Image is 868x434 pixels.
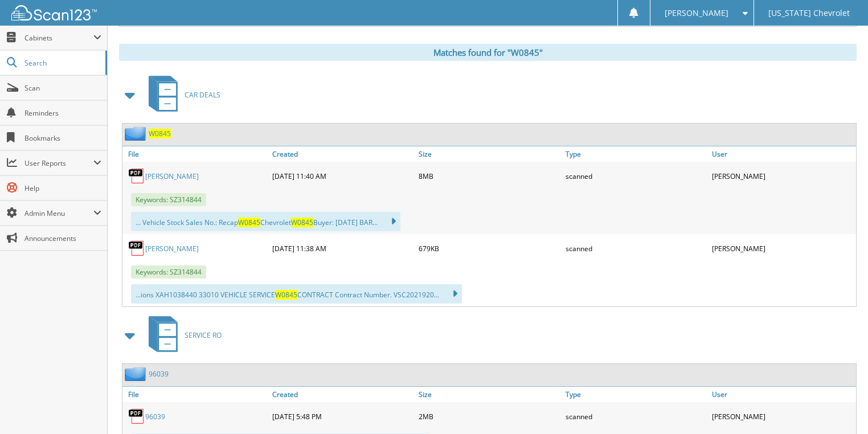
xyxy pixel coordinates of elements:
div: [DATE] 11:40 AM [269,165,416,187]
span: Search [24,58,100,68]
a: 96039 [145,412,165,421]
div: scanned [563,405,710,428]
div: ...ions XAH1038440 33010 VEHICLE SERVICE CONTRACT Contract Number. VSC2021920... [131,284,462,304]
a: 96039 [149,369,169,379]
span: [US_STATE] Chevrolet [768,10,850,17]
img: scan123-logo-white.svg [11,5,97,21]
span: Scan [24,83,101,93]
div: [PERSON_NAME] [709,237,856,260]
a: User [709,387,856,402]
div: Matches found for "W0845" [119,44,857,61]
a: Size [416,387,563,402]
a: Type [563,387,710,402]
img: folder2.png [125,367,149,381]
span: Keywords: SZ314844 [131,193,206,206]
span: CAR DEALS [185,90,220,100]
div: scanned [563,165,710,187]
a: User [709,146,856,162]
span: W0845 [238,218,260,227]
span: Keywords: SZ314844 [131,265,206,279]
div: 2MB [416,405,563,428]
span: Help [24,183,101,193]
div: [DATE] 11:38 AM [269,237,416,260]
a: [PERSON_NAME] [145,171,199,181]
span: Bookmarks [24,133,101,143]
span: W0845 [291,218,313,227]
div: 8MB [416,165,563,187]
div: ... Vehicle Stock Sales No.: Recap Chevrolet Buyer: [DATE] BAR... [131,212,400,231]
a: SERVICE RO [142,313,222,358]
span: User Reports [24,158,93,168]
span: SERVICE RO [185,330,222,340]
a: Created [269,146,416,162]
a: [PERSON_NAME] [145,244,199,253]
img: folder2.png [125,126,149,141]
span: Reminders [24,108,101,118]
a: Size [416,146,563,162]
span: Cabinets [24,33,93,43]
span: W0845 [275,290,297,300]
a: Created [269,387,416,402]
img: PDF.png [128,408,145,425]
div: [DATE] 5:48 PM [269,405,416,428]
span: [PERSON_NAME] [665,10,728,17]
span: Announcements [24,234,101,243]
a: W0845 [149,129,171,138]
img: PDF.png [128,167,145,185]
img: PDF.png [128,240,145,257]
a: Type [563,146,710,162]
div: scanned [563,237,710,260]
span: Admin Menu [24,208,93,218]
a: CAR DEALS [142,72,220,117]
a: File [122,146,269,162]
div: 679KB [416,237,563,260]
div: [PERSON_NAME] [709,165,856,187]
a: File [122,387,269,402]
div: [PERSON_NAME] [709,405,856,428]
